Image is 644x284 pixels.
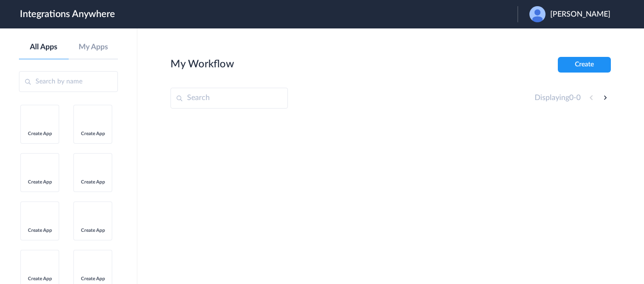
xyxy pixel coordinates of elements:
[78,276,107,282] span: Create App
[25,276,54,282] span: Create App
[535,93,581,102] h4: Displaying -
[576,94,581,101] span: 0
[569,94,573,101] span: 0
[19,71,118,92] input: Search by name
[529,6,546,22] img: user.png
[69,43,118,52] a: My Apps
[19,43,69,52] a: All Apps
[550,10,610,19] span: [PERSON_NAME]
[20,9,115,20] h1: Integrations Anywhere
[170,58,234,70] h2: My Workflow
[25,228,54,233] span: Create App
[25,179,54,185] span: Create App
[558,57,611,73] button: Create
[25,131,54,137] span: Create App
[78,179,107,185] span: Create App
[78,228,107,233] span: Create App
[78,131,107,137] span: Create App
[170,88,288,109] input: Search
